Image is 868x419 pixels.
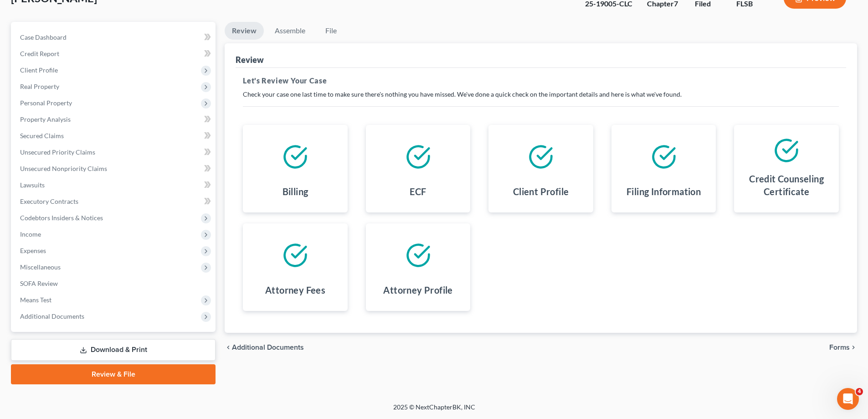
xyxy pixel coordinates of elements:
div: Review [236,54,264,65]
span: 4 [856,388,863,395]
i: chevron_left [225,344,232,351]
span: Real Property [20,83,59,90]
a: chevron_left Additional Documents [225,344,304,351]
span: Client Profile [20,66,58,74]
a: Review & File [11,364,216,384]
span: Personal Property [20,99,72,107]
a: Unsecured Nonpriority Claims [13,160,216,177]
h4: Billing [282,185,308,198]
iframe: Intercom live chat [837,388,859,410]
a: Secured Claims [13,128,216,144]
span: Executory Contracts [20,197,78,205]
a: Review [225,22,264,40]
div: 2025 © NextChapterBK, INC [175,403,694,419]
a: Download & Print [11,339,216,361]
h4: Client Profile [513,185,569,198]
span: Property Analysis [20,115,71,123]
span: Additional Documents [20,312,84,320]
span: Additional Documents [232,344,304,351]
h4: Credit Counseling Certificate [741,172,832,198]
span: Income [20,230,41,238]
span: Means Test [20,296,51,304]
span: Expenses [20,247,46,254]
a: Assemble [267,22,313,40]
h5: Let's Review Your Case [243,75,839,86]
h4: Filing Information [627,185,701,198]
p: Check your case one last time to make sure there's nothing you have missed. We've done a quick ch... [243,90,839,99]
span: Case Dashboard [20,33,67,41]
span: Unsecured Priority Claims [20,148,95,156]
span: Forms [829,344,850,351]
span: Miscellaneous [20,263,61,271]
span: Codebtors Insiders & Notices [20,214,103,222]
a: Credit Report [13,46,216,62]
a: Case Dashboard [13,29,216,46]
span: Lawsuits [20,181,45,189]
a: Executory Contracts [13,193,216,210]
span: Unsecured Nonpriority Claims [20,165,107,172]
a: Property Analysis [13,111,216,128]
h4: ECF [410,185,426,198]
a: File [316,22,345,40]
span: Secured Claims [20,132,64,140]
a: Lawsuits [13,177,216,193]
span: SOFA Review [20,279,58,287]
button: Forms chevron_right [829,344,857,351]
i: chevron_right [850,344,857,351]
h4: Attorney Profile [383,284,452,296]
span: Credit Report [20,50,59,57]
a: Unsecured Priority Claims [13,144,216,160]
h4: Attorney Fees [265,284,325,296]
a: SOFA Review [13,275,216,292]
